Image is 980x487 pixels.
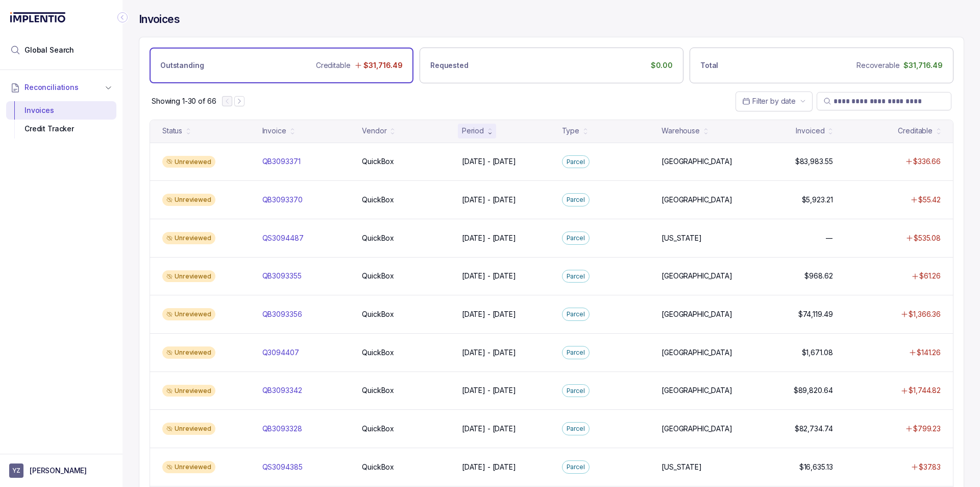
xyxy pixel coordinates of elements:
[24,45,74,55] span: Global Search
[362,424,394,434] p: QuickBox
[567,195,585,205] p: Parcel
[651,60,673,71] p: $0.00
[162,126,182,136] div: Status
[14,101,108,120] div: Invoices
[804,271,832,281] p: $968.62
[802,347,833,358] p: $1,671.08
[462,462,516,472] p: [DATE] - [DATE]
[794,385,833,396] p: $89,820.64
[262,271,302,281] p: QB3093355
[14,120,108,138] div: Credit Tracker
[234,96,244,106] button: Next Page
[162,461,215,473] div: Unreviewed
[462,424,516,434] p: [DATE] - [DATE]
[262,309,302,319] p: QB3093356
[152,96,216,106] div: Remaining page entries
[567,462,585,472] p: Parcel
[462,347,516,358] p: [DATE] - [DATE]
[826,233,833,243] p: —
[918,195,941,205] p: $55.42
[162,423,215,435] div: Unreviewed
[567,347,585,358] p: Parcel
[162,232,215,244] div: Unreviewed
[262,424,302,434] p: QB3093328
[162,308,215,320] div: Unreviewed
[139,12,180,27] h4: Invoices
[736,91,813,111] button: Date Range Picker
[661,195,732,205] p: [GEOGRAPHIC_DATA]
[362,347,394,358] p: QuickBox
[462,126,484,136] div: Period
[913,156,941,167] p: $336.66
[6,76,116,99] button: Reconciliations
[152,96,216,106] p: Showing 1-30 of 66
[798,309,833,319] p: $74,119.49
[162,194,215,206] div: Unreviewed
[909,385,941,396] p: $1,744.82
[661,385,732,396] p: [GEOGRAPHIC_DATA]
[661,347,732,358] p: [GEOGRAPHIC_DATA]
[9,463,113,478] button: User initials[PERSON_NAME]
[262,126,286,136] div: Invoice
[799,462,833,472] p: $16,635.13
[661,424,732,434] p: [GEOGRAPHIC_DATA]
[160,60,204,71] p: Outstanding
[363,60,403,71] p: $31,716.49
[914,233,941,243] p: $535.08
[919,271,941,281] p: $61.26
[6,99,116,141] div: Reconciliations
[913,424,941,434] p: $799.23
[462,309,516,319] p: [DATE] - [DATE]
[9,463,23,478] span: User initials
[795,424,833,434] p: $82,734.74
[661,309,732,319] p: [GEOGRAPHIC_DATA]
[917,347,941,358] p: $141.26
[909,309,941,319] p: $1,366.36
[661,233,702,243] p: [US_STATE]
[162,385,215,397] div: Unreviewed
[362,195,394,205] p: QuickBox
[362,309,394,319] p: QuickBox
[162,156,215,168] div: Unreviewed
[462,156,516,167] p: [DATE] - [DATE]
[903,60,943,71] p: $31,716.49
[262,385,302,396] p: QB3093342
[316,60,351,71] p: Creditable
[567,233,585,243] p: Parcel
[567,271,585,282] p: Parcel
[567,386,585,396] p: Parcel
[661,156,732,167] p: [GEOGRAPHIC_DATA]
[116,11,129,24] div: Collapse Icon
[162,270,215,283] div: Unreviewed
[362,462,394,472] p: QuickBox
[24,82,79,92] span: Reconciliations
[362,126,386,136] div: Vendor
[562,126,579,136] div: Type
[262,233,304,243] p: QS3094487
[661,126,700,136] div: Warehouse
[262,347,299,358] p: Q3094407
[752,97,796,105] span: Filter by date
[661,271,732,281] p: [GEOGRAPHIC_DATA]
[430,60,469,71] p: Requested
[362,385,394,396] p: QuickBox
[661,462,702,472] p: [US_STATE]
[262,156,301,167] p: QB3093371
[567,424,585,434] p: Parcel
[796,126,824,136] div: Invoiced
[898,126,933,136] div: Creditable
[856,60,899,71] p: Recoverable
[462,195,516,205] p: [DATE] - [DATE]
[362,271,394,281] p: QuickBox
[262,195,303,205] p: QB3093370
[362,156,394,167] p: QuickBox
[802,195,833,205] p: $5,923.21
[700,60,718,71] p: Total
[742,96,796,106] search: Date Range Picker
[30,466,87,476] p: [PERSON_NAME]
[462,233,516,243] p: [DATE] - [DATE]
[462,271,516,281] p: [DATE] - [DATE]
[262,462,303,472] p: QS3094385
[795,156,833,167] p: $83,983.55
[567,157,585,167] p: Parcel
